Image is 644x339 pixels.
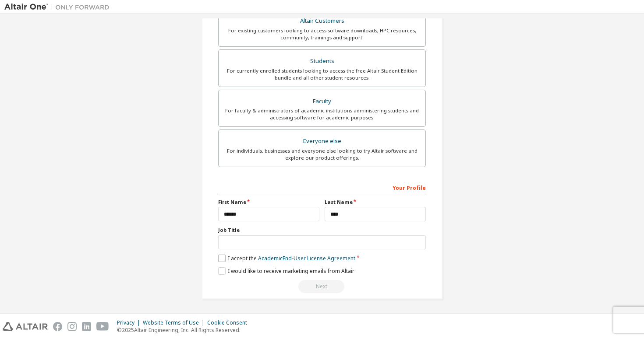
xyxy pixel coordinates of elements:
[4,3,114,11] img: Altair One
[224,147,420,161] div: For individuals, businesses and everyone else looking to try Altair software and explore our prod...
[218,267,354,275] label: I would like to receive marketing emails from Altair
[117,319,143,326] div: Privacy
[224,135,420,147] div: Everyone else
[218,280,426,293] div: Please wait while checking email ...
[224,15,420,27] div: Altair Customers
[218,255,355,262] label: I accept the
[143,319,207,326] div: Website Terms of Use
[224,107,420,121] div: For faculty & administrators of academic institutions administering students and accessing softwa...
[224,95,420,108] div: Faculty
[67,322,77,331] img: instagram.svg
[3,322,48,331] img: altair_logo.svg
[218,227,426,234] label: Job Title
[53,322,62,331] img: facebook.svg
[224,55,420,67] div: Students
[258,255,355,262] a: Academic End-User License Agreement
[207,319,252,326] div: Cookie Consent
[218,180,426,194] div: Your Profile
[96,322,109,331] img: youtube.svg
[117,326,252,334] p: © 2025 Altair Engineering, Inc. All Rights Reserved.
[82,322,91,331] img: linkedin.svg
[218,199,319,206] label: First Name
[325,199,426,206] label: Last Name
[224,67,420,81] div: For currently enrolled students looking to access the free Altair Student Edition bundle and all ...
[224,27,420,41] div: For existing customers looking to access software downloads, HPC resources, community, trainings ...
